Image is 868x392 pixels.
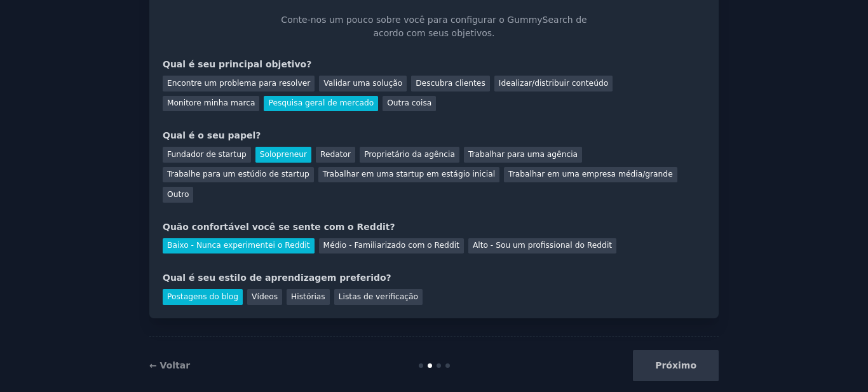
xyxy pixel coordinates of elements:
font: Encontre um problema para resolver [167,79,310,88]
font: Validar uma solução [323,79,402,88]
font: Qual é seu estilo de aprendizagem preferido? [163,273,391,283]
font: Vídeos [252,292,278,301]
a: ← Voltar [149,360,190,370]
font: Descubra clientes [416,79,485,88]
font: Fundador de startup [167,150,247,159]
font: Solopreneur [260,150,307,159]
font: Alto - Sou um profissional do Reddit [473,241,612,250]
font: Histórias [291,292,325,301]
font: Conte-nos um pouco sobre você para configurar o GummySearch de acordo com seus objetivos. [281,15,587,38]
font: Médio - Familiarizado com o Reddit [323,241,459,250]
font: Trabalhar em uma empresa média/grande [508,170,673,179]
font: Monitore minha marca [167,98,255,107]
font: Qual é o seu papel? [163,130,261,140]
font: Qual é seu principal objetivo? [163,59,311,69]
font: Trabalhar em uma startup em estágio inicial [323,170,495,179]
font: Idealizar/distribuir conteúdo [499,79,608,88]
font: Redator [320,150,351,159]
font: Trabalhe para um estúdio de startup [167,170,309,179]
font: Outra coisa [387,98,431,107]
font: Baixo - Nunca experimentei o Reddit [167,241,310,250]
font: Quão confortável você se sente com o Reddit? [163,222,395,232]
font: Pesquisa geral de mercado [268,98,374,107]
font: Postagens do blog [167,292,238,301]
font: Trabalhar para uma agência [468,150,578,159]
font: Proprietário da agência [364,150,455,159]
font: Listas de verificação [339,292,418,301]
font: Outro [167,190,189,199]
